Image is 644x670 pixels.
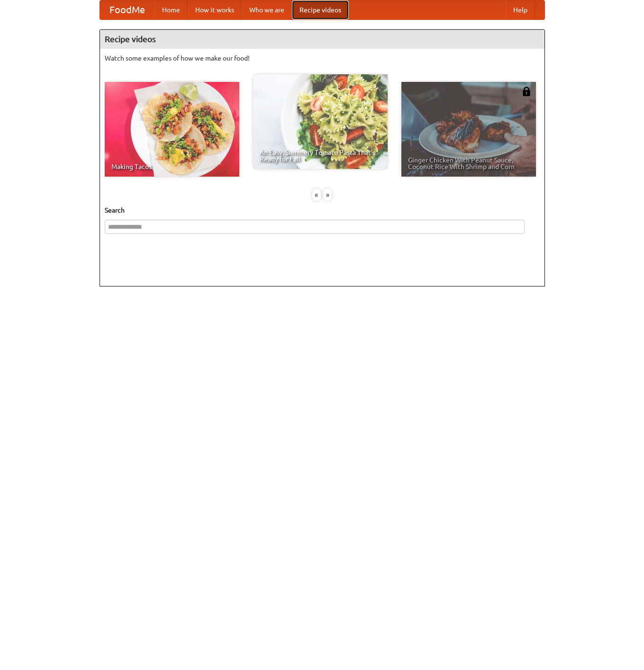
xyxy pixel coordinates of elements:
a: Making Tacos [105,82,239,177]
a: Help [506,0,535,19]
h5: Search [105,205,540,215]
a: An Easy, Summery Tomato Pasta That's Ready for Fall [253,74,388,169]
div: » [323,189,332,201]
a: Home [154,0,188,19]
span: Making Tacos [111,163,233,170]
a: Who we are [242,0,292,19]
a: How it works [188,0,242,19]
img: 483408.png [522,87,531,96]
h4: Recipe videos [100,30,544,49]
div: « [312,189,321,201]
p: Watch some examples of how we make our food! [105,54,540,63]
a: FoodMe [100,0,154,19]
span: An Easy, Summery Tomato Pasta That's Ready for Fall [260,149,381,162]
a: Recipe videos [292,0,349,19]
